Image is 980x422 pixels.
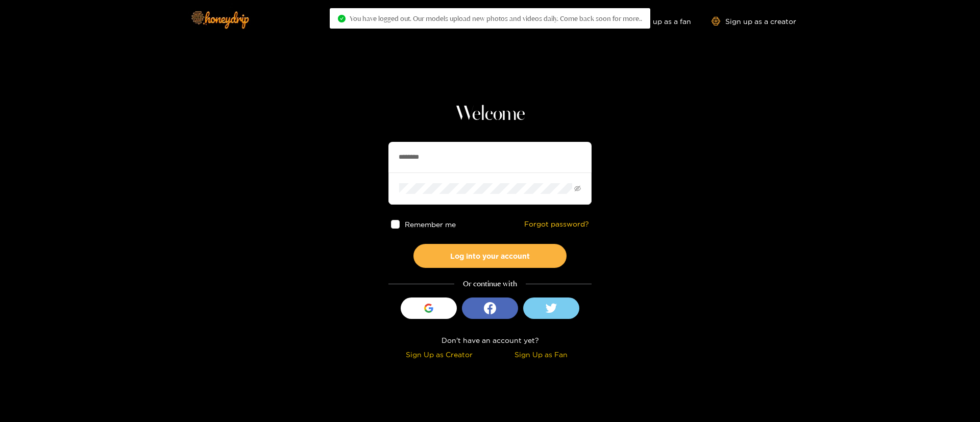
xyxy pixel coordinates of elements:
button: Log into your account [413,244,567,268]
span: Remember me [405,220,456,228]
a: Sign up as a creator [712,17,796,26]
span: check-circle [338,15,346,22]
h1: Welcome [388,102,592,127]
span: You have logged out. Our models upload new photos and videos daily. Come back soon for more.. [350,14,642,22]
div: Sign Up as Fan [493,349,589,360]
span: eye-invisible [574,185,581,192]
div: Or continue with [388,278,592,290]
div: Don't have an account yet? [388,334,592,346]
a: Forgot password? [524,220,589,229]
a: Sign up as a fan [621,17,691,26]
div: Sign Up as Creator [391,349,487,360]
